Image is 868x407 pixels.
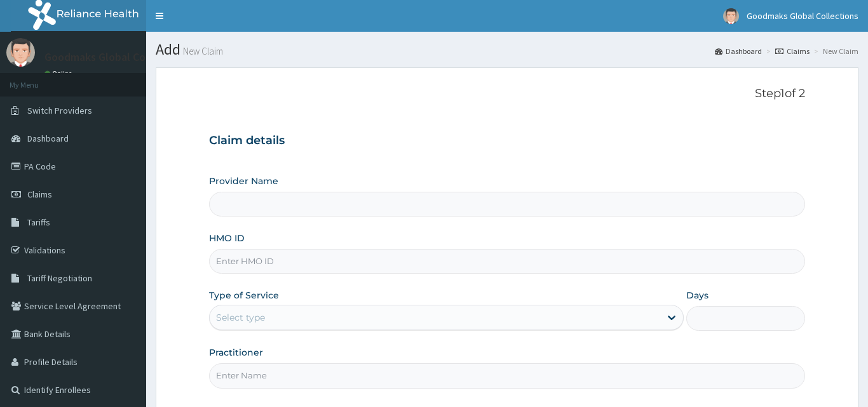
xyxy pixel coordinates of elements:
[209,232,245,244] label: HMO ID
[27,189,52,200] span: Claims
[209,289,279,302] label: Type of Service
[209,87,805,101] p: Step 1 of 2
[775,46,810,57] a: Claims
[44,69,75,78] a: Online
[209,175,278,187] label: Provider Name
[180,46,223,56] small: New Claim
[44,51,189,63] p: Goodmaks Global Collections
[209,363,805,388] input: Enter Name
[209,134,805,148] h3: Claim details
[686,289,709,302] label: Days
[747,10,858,22] span: Goodmaks Global Collections
[209,249,805,274] input: Enter HMO ID
[6,38,35,67] img: User Image
[209,346,263,359] label: Practitioner
[156,41,858,58] h1: Add
[27,272,92,284] span: Tariff Negotiation
[27,133,69,144] span: Dashboard
[715,46,762,57] a: Dashboard
[27,105,92,116] span: Switch Providers
[811,46,858,57] li: New Claim
[27,217,50,228] span: Tariffs
[723,8,739,24] img: User Image
[216,311,265,324] div: Select type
